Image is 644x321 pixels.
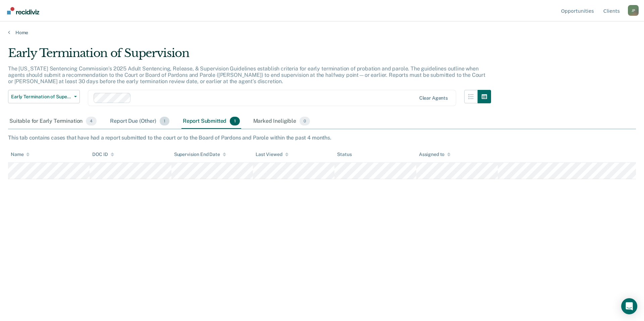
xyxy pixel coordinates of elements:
[621,298,637,314] div: Open Intercom Messenger
[86,117,97,125] span: 4
[181,114,241,129] div: Report Submitted1
[337,152,352,157] div: Status
[8,46,491,65] div: Early Termination of Supervision
[174,152,226,157] div: Supervision End Date
[252,114,312,129] div: Marked Ineligible0
[8,65,485,85] p: The [US_STATE] Sentencing Commission’s 2025 Adult Sentencing, Release, & Supervision Guidelines e...
[628,5,639,16] button: Profile dropdown button
[256,152,288,157] div: Last Viewed
[11,152,30,157] div: Name
[160,117,169,125] span: 1
[8,30,636,36] a: Home
[109,114,170,129] div: Report Due (Other)1
[628,5,639,16] div: J P
[300,117,310,125] span: 0
[11,94,71,100] span: Early Termination of Supervision
[7,7,39,14] img: Recidiviz
[92,152,114,157] div: DOC ID
[8,90,80,103] button: Early Termination of Supervision
[419,95,448,101] div: Clear agents
[419,152,450,157] div: Assigned to
[8,114,98,129] div: Suitable for Early Termination4
[8,135,636,141] div: This tab contains cases that have had a report submitted to the court or to the Board of Pardons ...
[230,117,239,125] span: 1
